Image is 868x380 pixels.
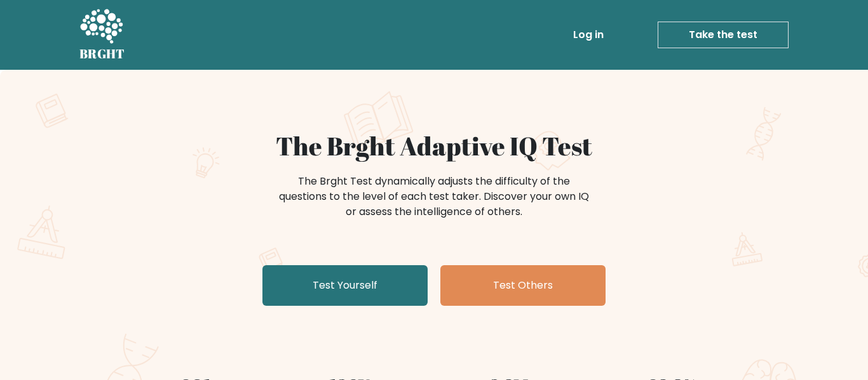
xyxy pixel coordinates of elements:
[124,131,744,161] h1: The Brght Adaptive IQ Test
[79,46,125,62] h5: BRGHT
[275,174,593,219] div: The Brght Test dynamically adjusts the difficulty of the questions to the level of each test take...
[440,265,606,306] a: Test Others
[658,22,789,48] a: Take the test
[79,5,125,65] a: BRGHT
[568,22,609,48] a: Log in
[262,265,428,306] a: Test Yourself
